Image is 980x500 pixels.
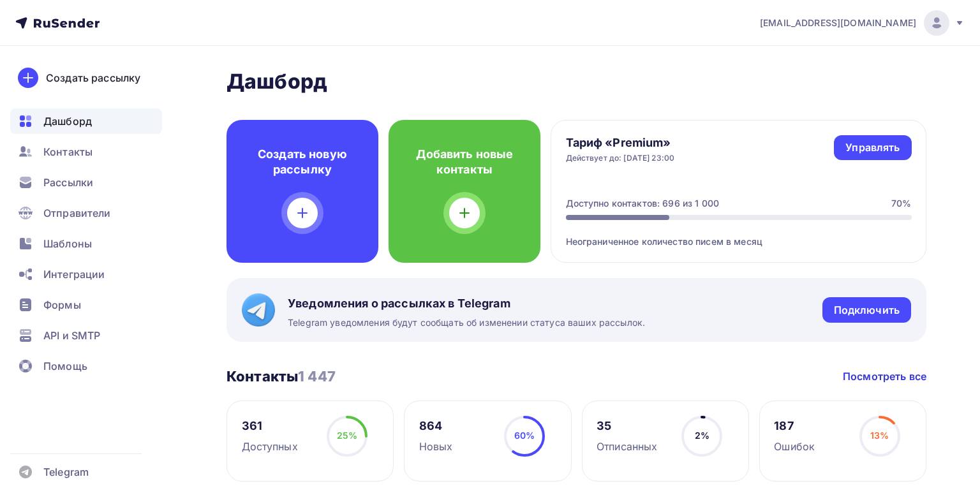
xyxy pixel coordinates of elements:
[43,267,105,282] span: Интеграции
[419,439,453,454] div: Новых
[597,418,657,434] div: 35
[597,439,657,454] div: Отписанных
[43,297,81,312] span: Формы
[288,316,645,329] span: Telegram уведомления будут сообщать об изменении статуса ваших рассылок.
[514,430,535,441] span: 60%
[46,70,140,85] div: Создать рассылку
[10,231,162,256] a: Шаблоны
[43,328,100,343] span: API и SMTP
[43,114,92,129] span: Дашборд
[226,367,336,385] h3: Контакты
[43,144,93,159] span: Контакты
[566,220,912,248] div: Неограниченное количество писем в месяц
[566,153,675,163] div: Действует до: [DATE] 23:00
[288,296,645,311] span: Уведомления о рассылках в Telegram
[10,108,162,134] a: Дашборд
[10,139,162,165] a: Контакты
[10,200,162,226] a: Отправители
[891,197,911,210] div: 70%
[409,147,520,177] h4: Добавить новые контакты
[566,197,719,210] div: Доступно контактов: 696 из 1 000
[760,10,965,36] a: [EMAIL_ADDRESS][DOMAIN_NAME]
[843,369,926,384] a: Посмотреть все
[43,236,92,251] span: Шаблоны
[760,17,916,29] span: [EMAIL_ADDRESS][DOMAIN_NAME]
[774,439,815,454] div: Ошибок
[419,418,453,434] div: 864
[43,175,93,190] span: Рассылки
[870,430,889,441] span: 13%
[226,69,926,94] h2: Дашборд
[845,140,900,155] div: Управлять
[43,205,111,221] span: Отправители
[242,418,298,434] div: 361
[298,368,336,385] span: 1 447
[834,303,900,318] div: Подключить
[242,439,298,454] div: Доступных
[247,147,358,177] h4: Создать новую рассылку
[695,430,709,441] span: 2%
[10,292,162,318] a: Формы
[774,418,815,434] div: 187
[566,135,675,151] h4: Тариф «Premium»
[43,464,89,480] span: Telegram
[337,430,357,441] span: 25%
[10,170,162,195] a: Рассылки
[43,358,87,374] span: Помощь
